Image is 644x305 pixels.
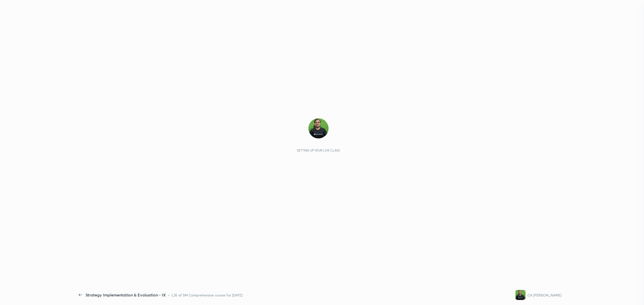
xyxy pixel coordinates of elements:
div: CA [PERSON_NAME] [528,292,561,298]
img: 1b2d820965364134af14a78726495715.jpg [308,118,329,138]
div: • [168,292,170,298]
div: Setting up your live class [297,148,340,152]
div: L35 of SM Comprehensive course for [DATE] [172,292,243,298]
img: 1b2d820965364134af14a78726495715.jpg [515,290,526,300]
div: Strategy Implementation & Evaluation - IX [86,292,166,298]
